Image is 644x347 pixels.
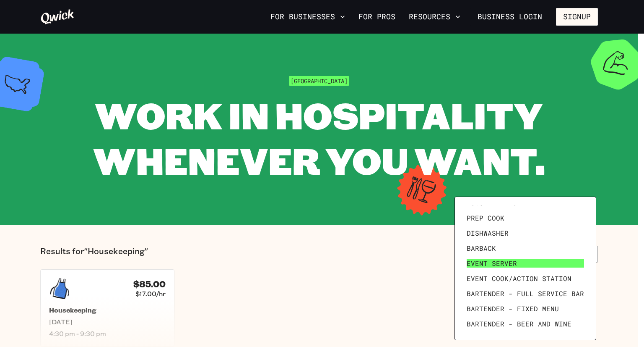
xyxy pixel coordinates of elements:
[467,289,584,298] span: Bartender - Full Service Bar
[467,229,509,237] span: Dishwasher
[467,305,559,313] span: Bartender - Fixed Menu
[467,259,517,268] span: Event Server
[467,274,571,283] span: Event Cook/Action Station
[467,214,504,222] span: Prep Cook
[467,244,496,252] span: Barback
[467,320,571,328] span: Bartender - Beer and Wine
[463,205,587,331] ul: Filter by position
